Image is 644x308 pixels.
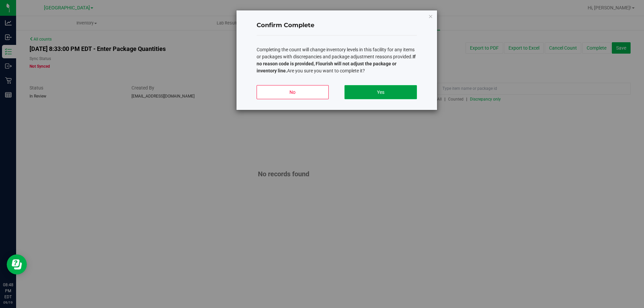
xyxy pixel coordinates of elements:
[344,85,417,99] button: Yes
[257,47,416,73] span: Completing the count will change inventory levels in this facility for any items or packages with...
[257,85,329,99] button: No
[257,54,416,73] b: If no reason code is provided, Flourish will not adjust the package or inventory line.
[7,254,27,274] iframe: Resource center
[257,21,417,30] h4: Confirm Complete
